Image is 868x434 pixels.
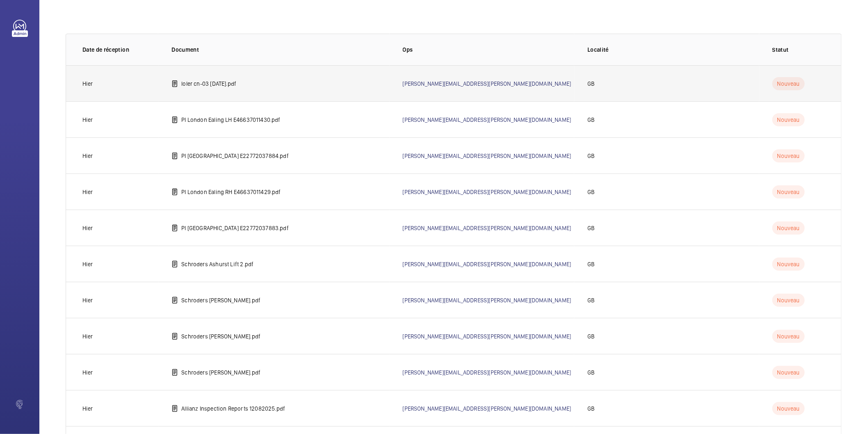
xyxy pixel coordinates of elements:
a: [PERSON_NAME][EMAIL_ADDRESS][PERSON_NAME][DOMAIN_NAME] [403,189,571,195]
p: PI London Ealing LH E46637011430.pdf [181,116,281,124]
p: Nouveau [772,222,805,235]
a: [PERSON_NAME][EMAIL_ADDRESS][PERSON_NAME][DOMAIN_NAME] [403,116,571,123]
a: [PERSON_NAME][EMAIL_ADDRESS][PERSON_NAME][DOMAIN_NAME] [403,369,571,376]
p: Nouveau [772,402,805,415]
p: GB [587,404,594,413]
p: Nouveau [772,366,805,379]
p: Hier [82,260,93,268]
a: [PERSON_NAME][EMAIL_ADDRESS][PERSON_NAME][DOMAIN_NAME] [403,261,571,267]
p: Hier [82,80,93,88]
p: Date de réception [82,46,158,54]
p: Nouveau [772,258,805,271]
p: Schroders [PERSON_NAME].pdf [181,368,260,377]
p: GB [587,368,594,377]
p: Hier [82,188,93,196]
p: GB [587,332,594,340]
a: [PERSON_NAME][EMAIL_ADDRESS][PERSON_NAME][DOMAIN_NAME] [403,333,571,340]
p: GB [587,260,594,268]
p: Localité [587,46,759,54]
a: [PERSON_NAME][EMAIL_ADDRESS][PERSON_NAME][DOMAIN_NAME] [403,80,571,87]
p: GB [587,188,594,196]
p: Nouveau [772,294,805,307]
p: Hier [82,152,93,160]
p: Statut [772,46,825,54]
p: GB [587,296,594,304]
p: loler cn-03 [DATE].pdf [181,80,236,88]
p: Allianz Inspection Reports 12082025.pdf [181,404,285,413]
p: Schroders [PERSON_NAME].pdf [181,332,260,340]
a: [PERSON_NAME][EMAIL_ADDRESS][PERSON_NAME][DOMAIN_NAME] [403,225,571,231]
p: Schroders Ashurst Lift 2.pdf [181,260,254,268]
p: Nouveau [772,185,805,199]
p: Hier [82,296,93,304]
p: PI London Ealing RH E46637011429.pdf [181,188,281,196]
p: Nouveau [772,77,805,90]
p: Hier [82,368,93,377]
p: GB [587,152,594,160]
p: Hier [82,224,93,232]
a: [PERSON_NAME][EMAIL_ADDRESS][PERSON_NAME][DOMAIN_NAME] [403,297,571,304]
p: Hier [82,404,93,413]
p: Nouveau [772,330,805,343]
a: [PERSON_NAME][EMAIL_ADDRESS][PERSON_NAME][DOMAIN_NAME] [403,153,571,159]
p: Nouveau [772,149,805,162]
p: Nouveau [772,113,805,126]
p: Document [171,46,389,54]
p: GB [587,80,594,88]
p: Schroders [PERSON_NAME].pdf [181,296,260,304]
p: Hier [82,332,93,340]
a: [PERSON_NAME][EMAIL_ADDRESS][PERSON_NAME][DOMAIN_NAME] [403,405,571,412]
p: PI [GEOGRAPHIC_DATA] E22772037884.pdf [181,152,289,160]
p: PI [GEOGRAPHIC_DATA] E22772037883.pdf [181,224,289,232]
p: GB [587,224,594,232]
p: Hier [82,116,93,124]
p: GB [587,116,594,124]
p: Ops [403,46,575,54]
